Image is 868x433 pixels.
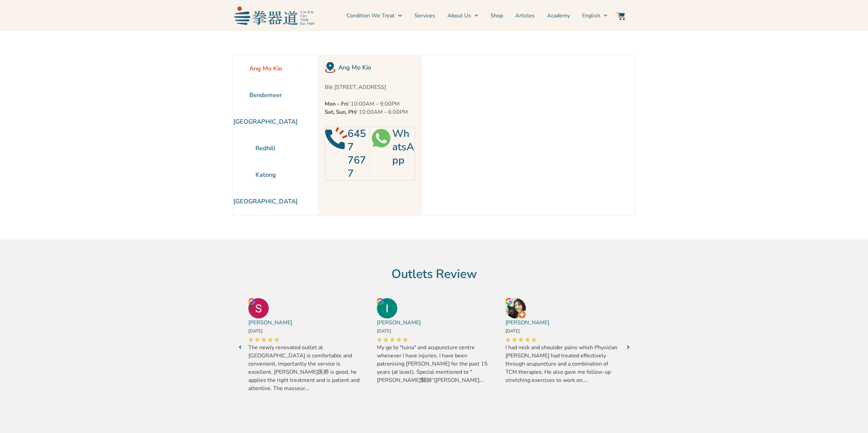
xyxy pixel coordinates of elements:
p: / 10:00AM – 9:00PM / 10:00AM – 6:00PM [325,100,415,116]
h2: Outlets Review [238,267,630,282]
span: [DATE] [505,328,520,334]
iframe: Chien Chi Tow Healthcare Ang Mo Kio [422,55,615,215]
img: Li-Ling Sitoh [505,298,526,319]
span: [DATE] [377,328,391,334]
a: About Us [447,7,478,24]
a: Articles [515,7,535,24]
a: Shop [490,7,503,24]
p: Blk [STREET_ADDRESS] [325,83,415,91]
strong: Sat, Sun, PH [325,108,356,116]
a: [PERSON_NAME] [377,319,421,327]
a: Condition We Treat [347,7,402,24]
span: The newly renovated outlet at [GEOGRAPHIC_DATA] is comfortable and convenient, importantly the se... [248,343,363,392]
a: 6457 7677 [348,127,366,181]
strong: Mon – Fri [325,100,348,108]
span: [DATE] [248,328,263,334]
a: Next [623,342,634,353]
img: Sharon Lim [248,298,269,319]
img: Website Icon-03 [617,12,625,20]
a: Services [414,7,435,24]
span: My go to "tuina" and acupuncture centre whenever I have injuries. I have been patronising [PERSON... [377,343,492,384]
h2: Ang Mo Kio [338,63,415,72]
a: WhatsApp [392,127,414,167]
nav: Menu [318,7,607,24]
a: Academy [547,7,570,24]
a: [PERSON_NAME] [248,319,292,327]
span: I had neck and shoulder pains which Physician [PERSON_NAME] had treated effectively through acupu... [505,343,620,384]
img: Ivy Tan [377,298,397,319]
a: Next [235,342,246,353]
a: English [582,7,607,24]
span: English [582,12,600,20]
a: [PERSON_NAME] [505,319,549,327]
